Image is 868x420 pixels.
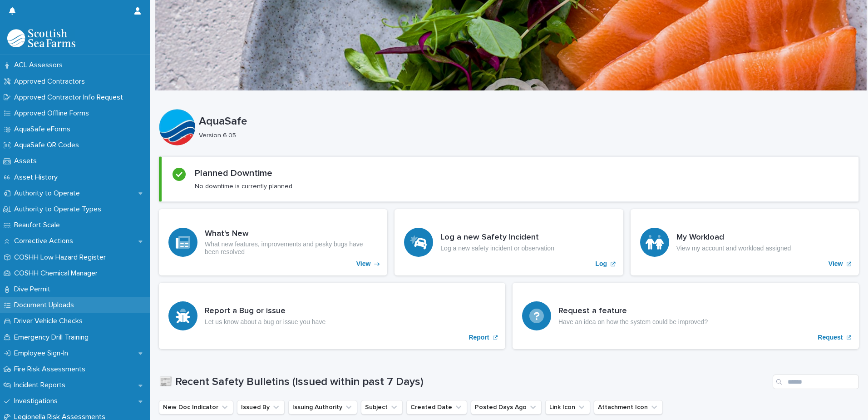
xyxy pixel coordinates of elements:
[7,29,75,47] img: bPIBxiqnSb2ggTQWdOVV
[10,237,80,245] p: Corrective Actions
[10,221,67,230] p: Beaufort Scale
[10,397,65,405] p: Investigations
[10,349,75,358] p: Employee Sign-In
[195,168,272,179] h2: Planned Downtime
[10,285,58,294] p: Dive Permit
[10,61,70,70] p: ACL Assessors
[199,132,852,140] p: Version 6.05
[10,189,87,198] p: Authority to Operate
[773,375,859,389] input: Search
[361,400,403,415] button: Subject
[159,400,233,415] button: New Doc Indicator
[676,233,791,243] h3: My Workload
[10,205,108,214] p: Authority to Operate Types
[10,269,105,278] p: COSHH Chemical Manager
[558,318,708,326] p: Have an idea on how the system could be improved?
[199,115,855,128] p: AquaSafe
[395,209,623,275] a: Log
[10,77,92,86] p: Approved Contractors
[195,182,292,190] p: No downtime is currently planned
[676,245,791,252] p: View my account and workload assigned
[631,209,859,275] a: View
[10,173,65,182] p: Asset History
[545,400,590,415] button: Link Icon
[829,260,843,268] p: View
[596,260,607,268] p: Log
[288,400,357,415] button: Issuing Authority
[205,240,378,256] p: What new features, improvements and pesky bugs have been resolved
[205,318,325,326] p: Let us know about a bug or issue you have
[10,157,44,165] p: Assets
[10,317,90,325] p: Driver Vehicle Checks
[10,333,96,342] p: Emergency Drill Training
[205,229,378,239] h3: What's New
[471,400,542,415] button: Posted Days Ago
[237,400,285,415] button: Issued By
[10,253,113,262] p: COSHH Low Hazard Register
[10,93,130,102] p: Approved Contractor Info Request
[406,400,467,415] button: Created Date
[440,245,554,252] p: Log a new safety incident or observation
[356,260,371,268] p: View
[159,375,769,389] h1: 📰 Recent Safety Bulletins (Issued within past 7 Days)
[10,381,73,390] p: Incident Reports
[10,125,78,134] p: AquaSafe eForms
[205,306,325,316] h3: Report a Bug or issue
[469,334,489,341] p: Report
[818,334,843,341] p: Request
[10,365,93,374] p: Fire Risk Assessments
[159,283,505,349] a: Report
[440,233,554,243] h3: Log a new Safety Incident
[159,209,387,275] a: View
[513,283,859,349] a: Request
[10,141,86,150] p: AquaSafe QR Codes
[10,301,81,310] p: Document Uploads
[558,306,708,316] h3: Request a feature
[10,109,96,118] p: Approved Offline Forms
[594,400,663,415] button: Attachment Icon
